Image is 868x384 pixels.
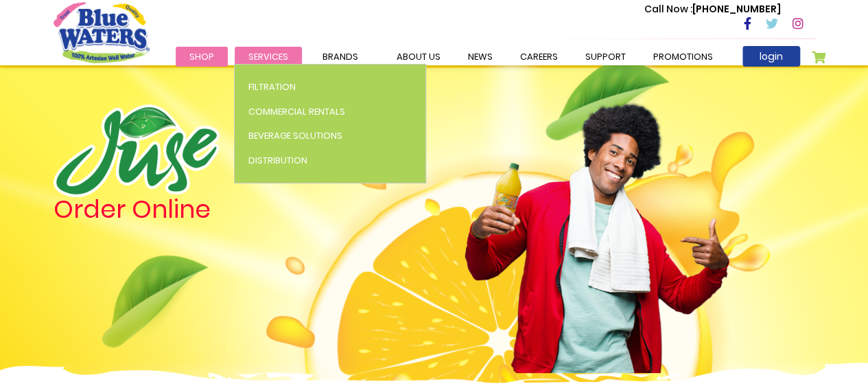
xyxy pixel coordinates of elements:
[248,50,288,63] span: Services
[189,50,214,63] span: Shop
[454,47,506,67] a: News
[742,46,800,67] a: login
[644,2,781,16] p: [PHONE_NUMBER]
[248,154,307,167] span: Distribution
[506,47,572,67] a: careers
[248,105,345,118] span: Commercial Rentals
[54,104,220,197] img: logo
[644,2,692,16] span: Call Now :
[248,129,342,142] span: Beverage Solutions
[54,2,150,63] a: store logo
[248,80,296,93] span: Filtration
[54,197,359,222] h4: Order Online
[322,50,358,63] span: Brands
[383,47,454,67] a: about us
[640,47,727,67] a: Promotions
[463,79,731,373] img: man.png
[572,47,640,67] a: support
